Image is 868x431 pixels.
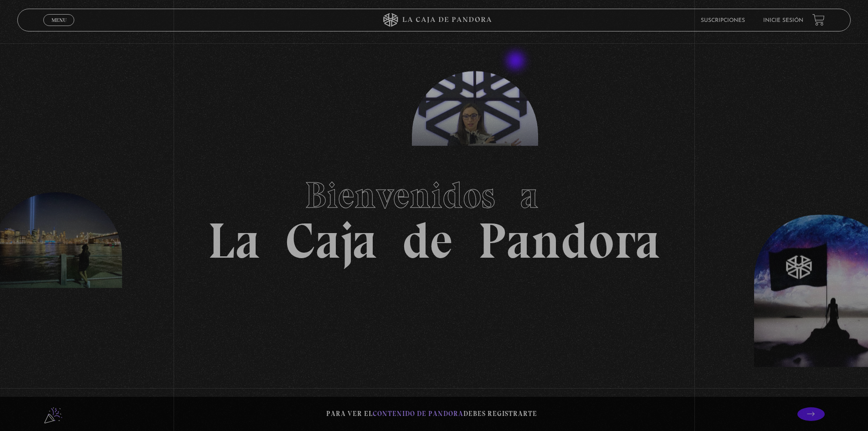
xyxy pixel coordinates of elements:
[812,14,825,26] a: View your shopping cart
[763,18,803,23] a: Inicie sesión
[48,25,70,31] span: Cerrar
[208,166,660,266] h1: La Caja de Pandora
[373,410,463,418] span: contenido de Pandora
[701,18,745,23] a: Suscripciones
[326,408,537,420] p: Para ver el debes registrarte
[51,17,67,23] span: Menu
[305,173,564,217] span: Bienvenidos a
